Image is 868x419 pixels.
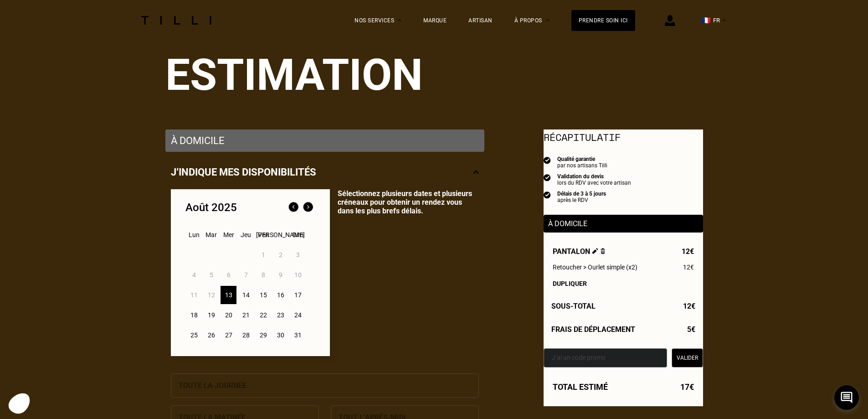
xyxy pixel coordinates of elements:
[544,173,551,181] img: icon list info
[138,16,215,25] img: Logo du service de couturière Tilli
[557,197,606,203] div: après le RDV
[238,286,254,304] div: 14
[286,200,301,215] img: Mois précédent
[544,191,551,199] img: icon list info
[185,201,237,214] div: Août 2025
[255,286,271,304] div: 15
[557,156,607,162] div: Qualité garantie
[171,135,479,146] p: À domicile
[544,129,703,145] section: Récapitulatif
[553,264,637,271] span: Retoucher > Ourlet simple (x2)
[544,382,703,392] div: Total estimé
[255,306,271,324] div: 22
[203,306,219,324] div: 19
[548,219,699,228] p: À domicile
[468,17,493,24] a: Artisan
[473,166,479,178] img: svg+xml;base64,PHN2ZyBmaWxsPSJub25lIiBoZWlnaHQ9IjE0IiB2aWV3Qm94PSIwIDAgMjggMTQiIHdpZHRoPSIyOCIgeG...
[672,348,703,367] button: Valider
[557,162,607,169] div: par nos artisans Tilli
[272,286,288,304] div: 16
[680,382,694,392] span: 17€
[601,248,606,254] img: Supprimer
[330,189,479,356] p: Sélectionnez plusieurs dates et plusieurs créneaux pour obtenir un rendez vous dans les plus bref...
[186,306,202,324] div: 18
[186,326,202,344] div: 25
[544,348,667,367] input: J‘ai un code promo
[165,49,703,100] div: Estimation
[171,166,316,178] p: J‘indique mes disponibilités
[221,306,236,324] div: 20
[553,280,694,287] div: Dupliquer
[301,200,315,215] img: Mois suivant
[683,264,694,271] span: 12€
[544,156,551,164] img: icon list info
[683,302,695,310] span: 12€
[557,180,631,186] div: lors du RDV avec votre artisan
[665,15,675,26] img: icône connexion
[221,326,236,344] div: 27
[423,17,447,24] a: Marque
[238,326,254,344] div: 28
[687,325,695,334] span: 5€
[272,326,288,344] div: 30
[557,191,606,197] div: Délais de 3 à 5 jours
[571,10,635,31] a: Prendre soin ici
[290,306,306,324] div: 24
[290,286,306,304] div: 17
[592,248,598,254] img: Éditer
[544,325,703,334] div: Frais de déplacement
[546,19,550,21] img: Menu déroulant à propos
[722,19,726,21] img: menu déroulant
[272,306,288,324] div: 23
[702,16,711,25] span: 🇫🇷
[682,247,694,256] span: 12€
[221,286,236,304] div: 13
[203,326,219,344] div: 26
[255,326,271,344] div: 29
[544,302,703,310] div: Sous-Total
[557,173,631,180] div: Validation du devis
[238,306,254,324] div: 21
[398,19,401,21] img: Menu déroulant
[290,326,306,344] div: 31
[553,247,606,256] span: Pantalon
